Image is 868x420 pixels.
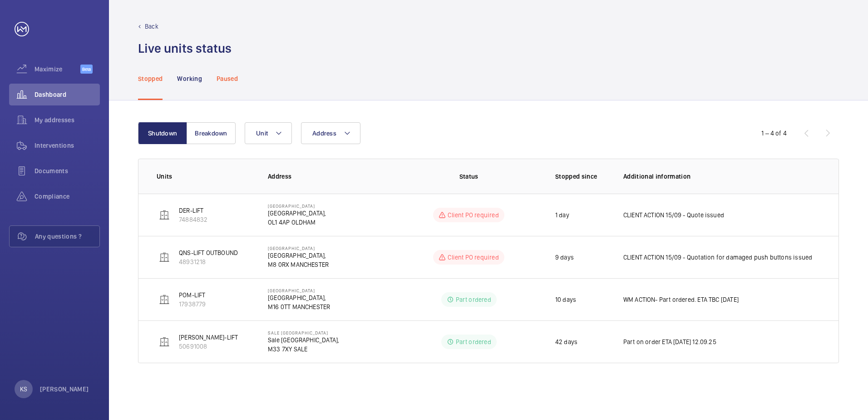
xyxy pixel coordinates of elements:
p: Sale [GEOGRAPHIC_DATA], [268,335,339,345]
p: [PERSON_NAME] [40,385,89,394]
p: 74884832 [179,215,207,224]
span: Beta [80,65,93,74]
span: Unit [256,130,268,137]
p: Stopped since [555,172,609,181]
button: Breakdown [187,122,236,144]
span: Documents [35,166,100,175]
p: [GEOGRAPHIC_DATA] [268,245,329,251]
p: Client PO required [448,253,498,262]
span: Dashboard [35,90,100,99]
p: Additional information [623,172,820,181]
p: Address [268,172,397,181]
p: QNS-LIFT OUTBOUND [179,248,238,257]
p: Working [177,74,202,83]
div: 1 – 4 of 4 [761,129,787,138]
span: Maximize [35,65,80,74]
p: 17938779 [179,300,206,309]
p: Sale [GEOGRAPHIC_DATA] [268,330,339,335]
p: 48931218 [179,257,238,266]
p: WM ACTION- Part ordered. ETA TBC [DATE] [623,295,739,304]
img: elevator.svg [159,294,170,305]
span: Address [312,130,336,137]
p: Status [403,172,534,181]
p: Part on order ETA [DATE] 12.09.25 [623,337,716,346]
img: elevator.svg [159,210,170,220]
p: 50691008 [179,342,238,351]
p: [GEOGRAPHIC_DATA], [268,209,326,218]
p: Part ordered [456,337,491,346]
p: CLIENT ACTION 15/09 - Quotation for damaged push buttons issued [623,253,812,262]
button: Address [301,122,360,144]
p: [GEOGRAPHIC_DATA], [268,251,329,260]
p: 10 days [555,295,576,304]
p: OL1 4AP OLDHAM [268,218,326,227]
p: [GEOGRAPHIC_DATA] [268,203,326,209]
p: DER-LIFT [179,206,207,215]
p: POM-LIFT [179,290,206,300]
p: M8 0RX MANCHESTER [268,260,329,269]
p: [GEOGRAPHIC_DATA], [268,293,330,302]
span: Compliance [35,192,100,201]
p: Part ordered [456,295,491,304]
img: elevator.svg [159,252,170,263]
img: elevator.svg [159,336,170,347]
span: Interventions [35,141,100,150]
p: M33 7XY SALE [268,345,339,354]
p: [PERSON_NAME]-LIFT [179,333,238,342]
p: M16 0TT MANCHESTER [268,302,330,311]
p: Paused [217,74,238,83]
p: Units [157,172,253,181]
p: 42 days [555,337,577,346]
span: My addresses [35,115,100,125]
p: CLIENT ACTION 15/09 - Quote issued [623,210,724,220]
h1: Live units status [138,40,232,57]
span: Any questions ? [35,232,99,241]
p: KS [20,385,27,394]
p: Client PO required [448,210,498,220]
button: Shutdown [138,122,187,144]
p: Back [145,22,158,31]
p: Stopped [138,74,163,83]
p: 1 day [555,210,569,220]
button: Unit [245,122,292,144]
p: [GEOGRAPHIC_DATA] [268,288,330,293]
p: 9 days [555,253,574,262]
